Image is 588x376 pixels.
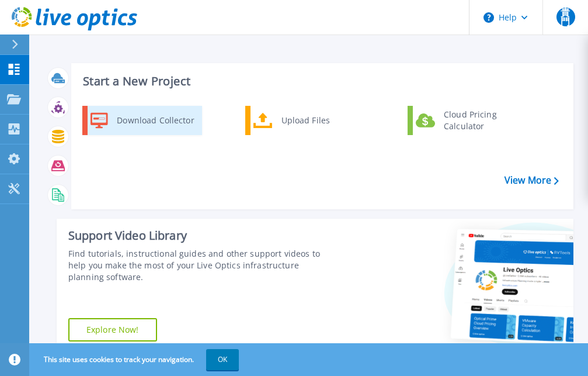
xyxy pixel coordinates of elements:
a: Cloud Pricing Calculator [408,106,527,135]
h3: Start a New Project [83,75,558,88]
div: Find tutorials, instructional guides and other support videos to help you make the most of your L... [68,248,334,283]
a: Download Collector [82,106,202,135]
span: 貴門 [556,8,575,26]
div: Download Collector [111,109,199,132]
span: This site uses cookies to track your navigation. [32,349,239,370]
a: Explore Now! [68,318,157,341]
div: Support Video Library [68,228,334,243]
button: OK [206,349,239,370]
a: View More [505,175,559,186]
a: Upload Files [245,106,365,135]
div: Upload Files [276,109,362,132]
div: Cloud Pricing Calculator [438,109,524,132]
